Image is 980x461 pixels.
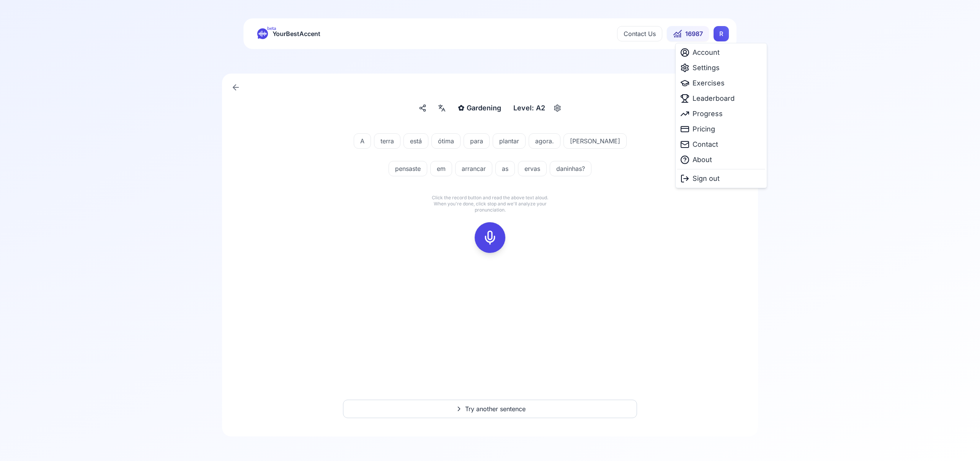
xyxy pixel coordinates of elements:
span: About [693,154,712,165]
span: Sign out [693,173,720,184]
span: Exercises [693,78,725,89]
span: Contact [693,139,718,150]
span: Leaderboard [693,93,735,104]
span: Settings [693,62,720,73]
span: Pricing [693,124,715,135]
span: Account [693,47,720,58]
span: Progress [693,108,723,119]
